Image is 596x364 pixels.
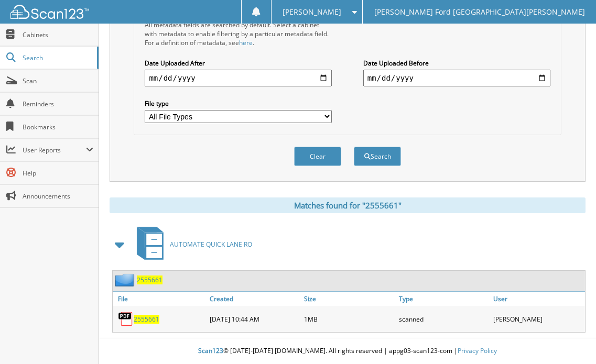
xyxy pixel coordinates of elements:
div: Matches found for "2555661" [110,197,586,213]
span: AUTOMATE QUICK LANE RO [170,240,252,249]
img: PDF.png [118,311,134,327]
img: scan123-logo-white.svg [10,5,89,19]
a: User [491,292,585,306]
a: here [239,38,253,47]
div: [PERSON_NAME] [491,308,585,329]
div: [DATE] 10:44 AM [207,308,301,329]
label: File type [145,99,332,108]
span: User Reports [23,146,86,155]
img: folder2.png [115,273,137,286]
a: 2555661 [134,315,159,324]
span: Help [23,169,93,178]
a: Privacy Policy [458,346,497,355]
iframe: Chat Widget [544,314,596,364]
label: Date Uploaded Before [363,59,550,68]
span: Bookmarks [23,123,93,131]
div: scanned [396,308,491,329]
div: All metadata fields are searched by default. Select a cabinet with metadata to enable filtering b... [145,20,332,47]
div: 1MB [301,308,396,329]
a: AUTOMATE QUICK LANE RO [131,224,252,265]
a: 2555661 [137,275,162,284]
span: Cabinets [23,30,93,39]
div: © [DATE]-[DATE] [DOMAIN_NAME]. All rights reserved | appg03-scan123-com | [99,338,596,364]
a: Created [207,292,301,306]
input: start [145,70,332,86]
span: Scan [23,76,93,85]
a: Type [396,292,491,306]
button: Search [354,147,401,166]
span: [PERSON_NAME] [283,9,341,15]
span: Announcements [23,192,93,201]
span: Reminders [23,100,93,108]
button: Clear [294,147,341,166]
span: Scan123 [198,346,223,355]
label: Date Uploaded After [145,59,332,68]
input: end [363,70,550,86]
span: Search [23,53,92,62]
span: [PERSON_NAME] Ford [GEOGRAPHIC_DATA][PERSON_NAME] [374,9,585,15]
a: File [113,292,207,306]
a: Size [301,292,396,306]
